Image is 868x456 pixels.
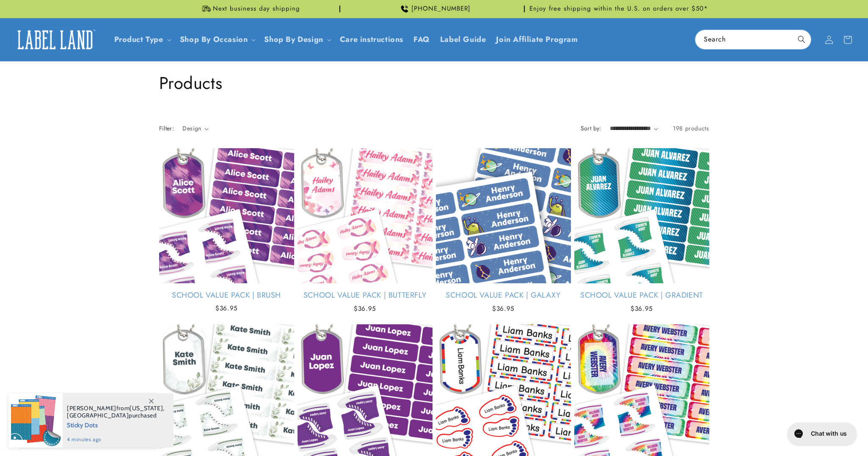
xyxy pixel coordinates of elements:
h1: Products [159,72,709,94]
iframe: Gorgias live chat messenger [783,420,860,448]
button: Search [792,30,811,49]
summary: Product Type [109,30,175,50]
span: Label Guide [440,35,486,44]
a: Join Affiliate Program [491,30,583,50]
label: Sort by: [581,124,601,133]
a: School Value Pack | Brush [159,290,294,300]
a: Product Type [114,34,163,45]
summary: Shop By Occasion [175,30,259,50]
span: [GEOGRAPHIC_DATA] [67,412,129,419]
span: Next business day shipping [213,5,300,13]
span: [PERSON_NAME] [67,404,116,412]
a: Label Guide [435,30,491,50]
span: Join Affiliate Program [496,35,578,44]
span: Enjoy free shipping within the U.S. on orders over $50* [529,5,708,13]
span: [PHONE_NUMBER] [411,5,471,13]
span: FAQ [413,35,430,44]
a: Label Land [10,23,101,56]
a: School Value Pack | Gradient [574,290,709,300]
summary: Shop By Design [259,30,334,50]
span: from , purchased [67,405,165,419]
span: Shop By Occasion [180,35,248,44]
img: Label Land [13,27,97,53]
a: FAQ [408,30,435,50]
summary: Design (0 selected) [182,124,209,133]
a: School Value Pack | Galaxy [436,290,571,300]
span: Design [182,124,201,133]
a: Care instructions [335,30,408,50]
span: 198 products [673,124,709,133]
span: Care instructions [340,35,403,44]
h2: Filter: [159,124,174,133]
span: [US_STATE] [130,404,163,412]
a: School Value Pack | Butterfly [298,290,433,300]
a: Shop By Design [264,34,323,45]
